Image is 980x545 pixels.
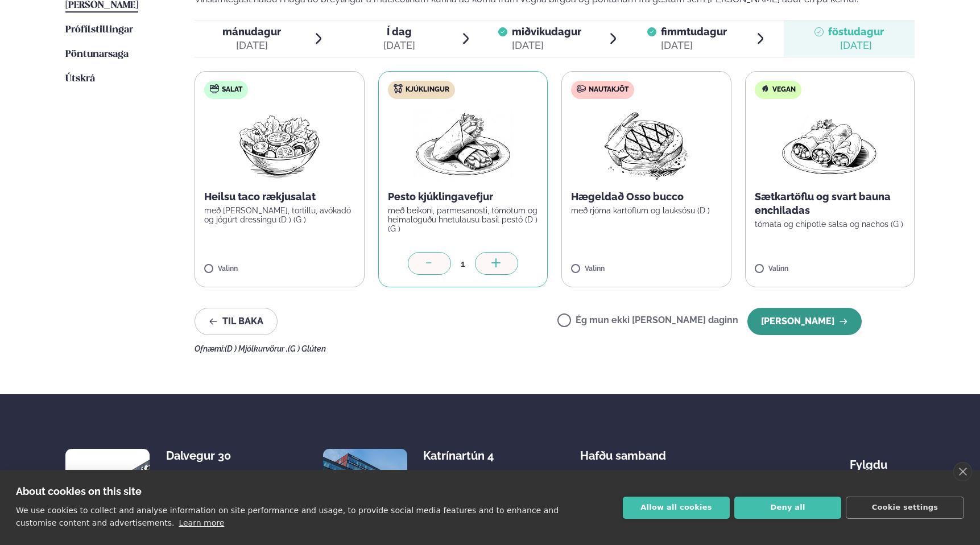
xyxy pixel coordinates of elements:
span: (D ) Mjólkurvörur , [225,344,288,353]
span: Útskrá [65,74,95,84]
p: með rjóma kartöflum og lauksósu (D ) [571,206,722,215]
span: Í dag [383,25,415,39]
div: [DATE] [222,39,281,52]
div: [DATE] [661,39,727,52]
span: Vegan [772,85,796,94]
span: Prófílstillingar [65,25,133,35]
img: Beef-Meat.png [596,108,697,181]
img: chicken.svg [394,84,403,93]
button: Til baka [195,308,278,335]
button: Cookie settings [846,497,964,519]
span: Hafðu samband [580,440,666,463]
p: We use cookies to collect and analyse information on site performance and usage, to provide socia... [16,506,559,527]
img: Salad.png [229,108,330,181]
span: Nautakjöt [589,85,628,94]
button: Deny all [734,497,841,519]
span: Pöntunarsaga [65,49,129,59]
img: image alt [323,449,407,533]
img: Vegan.svg [760,84,770,93]
span: miðvikudagur [512,26,581,38]
span: [PERSON_NAME] [65,1,138,10]
p: Sætkartöflu og svart bauna enchiladas [755,190,905,217]
div: Fylgdu okkur [850,449,915,485]
span: fimmtudagur [661,26,727,38]
span: (G ) Glúten [288,344,326,353]
a: Útskrá [65,72,95,86]
img: Enchilada.png [780,108,880,181]
p: Hægeldað Osso bucco [571,190,722,204]
p: með [PERSON_NAME], tortillu, avókadó og jógúrt dressingu (D ) (G ) [204,206,355,224]
a: Pöntunarsaga [65,48,129,61]
div: 1 [451,257,475,270]
div: Ofnæmi: [195,344,915,353]
a: close [953,462,972,481]
img: salad.svg [210,84,219,93]
img: Wraps.png [413,108,513,181]
img: beef.svg [577,84,586,93]
p: Pesto kjúklingavefjur [388,190,539,204]
span: Salat [222,85,242,94]
a: Learn more [179,518,224,527]
p: Heilsu taco rækjusalat [204,190,355,204]
button: Allow all cookies [623,497,730,519]
strong: About cookies on this site [16,485,142,497]
span: föstudagur [828,26,884,38]
span: mánudagur [222,26,281,38]
button: [PERSON_NAME] [747,308,862,335]
div: [DATE] [383,39,415,52]
div: Katrínartún 4 [423,449,514,463]
div: [DATE] [512,39,581,52]
img: image alt [65,449,150,533]
span: Kjúklingur [406,85,449,94]
a: Prófílstillingar [65,23,133,37]
div: Dalvegur 30 [166,449,257,463]
div: [DATE] [828,39,884,52]
p: með beikoni, parmesanosti, tómötum og heimalöguðu hnetulausu basil pestó (D ) (G ) [388,206,539,233]
p: tómata og chipotle salsa og nachos (G ) [755,220,905,229]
